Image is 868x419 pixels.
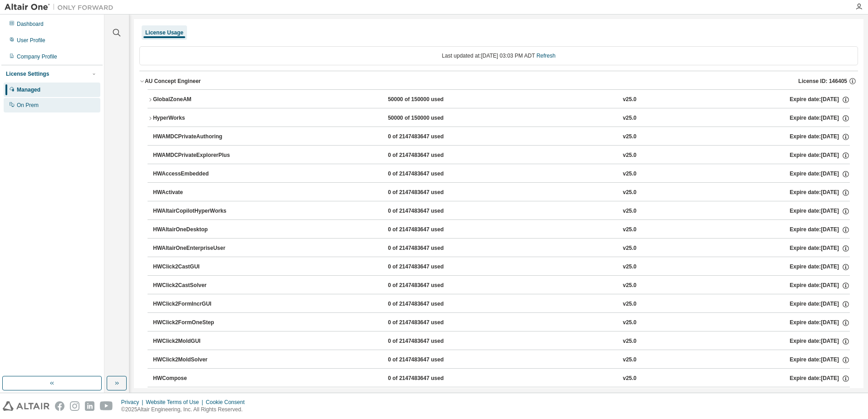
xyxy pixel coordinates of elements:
button: HWAltairCopilotHyperWorks0 of 2147483647 usedv25.0Expire date:[DATE] [153,201,850,221]
div: 0 of 2147483647 used [388,133,469,141]
div: Expire date: [DATE] [789,114,849,122]
div: HWAMDCPrivateExplorerPlus [153,151,235,160]
div: Expire date: [DATE] [789,282,849,290]
div: 0 of 2147483647 used [388,189,469,197]
div: License Usage [145,29,183,36]
div: On Prem [17,102,39,109]
button: HWAltairOneEnterpriseUser0 of 2147483647 usedv25.0Expire date:[DATE] [153,239,850,258]
div: v25.0 [623,207,636,215]
div: v25.0 [623,96,636,104]
button: HWAMDCPrivateExplorerPlus0 of 2147483647 usedv25.0Expire date:[DATE] [153,146,850,166]
div: 0 of 2147483647 used [388,263,469,271]
div: Expire date: [DATE] [789,319,849,327]
div: HWAltairOneEnterpriseUser [153,244,235,253]
div: HWClick2FormOneStep [153,319,235,327]
button: HWActivate0 of 2147483647 usedv25.0Expire date:[DATE] [153,183,850,203]
div: Expire date: [DATE] [789,151,849,160]
div: Expire date: [DATE] [789,263,849,271]
div: 0 of 2147483647 used [388,375,469,383]
div: HWClick2CastGUI [153,263,235,271]
img: linkedin.svg [85,401,94,411]
button: GlobalZoneAM50000 of 150000 usedv25.0Expire date:[DATE] [148,90,850,110]
button: HWAltairOneDesktop0 of 2147483647 usedv25.0Expire date:[DATE] [153,220,850,240]
div: HWAltairOneDesktop [153,226,235,234]
div: v25.0 [623,189,636,197]
div: 0 of 2147483647 used [388,337,469,346]
div: 0 of 2147483647 used [388,207,469,215]
img: facebook.svg [55,401,64,411]
button: HWClick2CastGUI0 of 2147483647 usedv25.0Expire date:[DATE] [153,257,850,277]
div: HWAMDCPrivateAuthoring [153,133,235,141]
div: Expire date: [DATE] [789,300,849,308]
img: Altair One [5,3,118,12]
button: HWClick2MoldGUI0 of 2147483647 usedv25.0Expire date:[DATE] [153,331,850,351]
div: HWCompose [153,375,235,383]
div: v25.0 [623,114,636,122]
p: © 2025 Altair Engineering, Inc. All Rights Reserved. [121,406,250,414]
div: Last updated at: [DATE] 03:03 PM ADT [139,46,858,65]
div: 0 of 2147483647 used [388,300,469,308]
button: HWClick2MoldSolver0 of 2147483647 usedv25.0Expire date:[DATE] [153,350,850,370]
div: Expire date: [DATE] [789,96,849,104]
div: HWAltairCopilotHyperWorks [153,207,235,215]
div: v25.0 [623,375,636,383]
div: v25.0 [623,282,636,290]
div: HWActivate [153,189,235,197]
div: Expire date: [DATE] [789,337,849,346]
div: 0 of 2147483647 used [388,226,469,234]
button: HyperWorks50000 of 150000 usedv25.0Expire date:[DATE] [148,108,850,128]
div: Company Profile [17,53,57,60]
div: v25.0 [623,337,636,346]
div: Expire date: [DATE] [789,189,849,197]
div: Expire date: [DATE] [789,226,849,234]
div: Expire date: [DATE] [789,244,849,253]
button: AU Concept EngineerLicense ID: 146405 [139,71,858,91]
img: altair_logo.svg [3,401,49,411]
button: HWCompose0 of 2147483647 usedv25.0Expire date:[DATE] [153,369,850,389]
div: Cookie Consent [206,399,250,406]
div: License Settings [6,70,49,78]
div: v25.0 [623,226,636,234]
div: 0 of 2147483647 used [388,170,469,178]
div: Expire date: [DATE] [789,356,849,364]
button: HWClick2CastSolver0 of 2147483647 usedv25.0Expire date:[DATE] [153,276,850,296]
div: Expire date: [DATE] [789,133,849,141]
div: v25.0 [623,356,636,364]
div: Privacy [121,399,146,406]
img: youtube.svg [100,401,113,411]
div: v25.0 [623,319,636,327]
div: 0 of 2147483647 used [388,151,469,160]
button: HWAccessEmbedded0 of 2147483647 usedv25.0Expire date:[DATE] [153,164,850,184]
div: Expire date: [DATE] [789,170,849,178]
button: HWAMDCPrivateAuthoring0 of 2147483647 usedv25.0Expire date:[DATE] [153,127,850,147]
div: v25.0 [623,170,636,178]
div: 0 of 2147483647 used [388,282,469,290]
div: 0 of 2147483647 used [388,319,469,327]
div: 0 of 2147483647 used [388,356,469,364]
button: HWClick2FormIncrGUI0 of 2147483647 usedv25.0Expire date:[DATE] [153,294,850,314]
img: instagram.svg [70,401,79,411]
a: Refresh [537,53,556,59]
div: HWClick2FormIncrGUI [153,300,235,308]
div: Expire date: [DATE] [789,207,849,215]
div: User Profile [17,37,45,44]
div: 0 of 2147483647 used [388,244,469,253]
div: Dashboard [17,20,44,28]
div: Expire date: [DATE] [789,375,849,383]
div: GlobalZoneAM [153,96,235,104]
div: v25.0 [623,263,636,271]
div: v25.0 [623,151,636,160]
div: 50000 of 150000 used [388,114,469,122]
div: HWClick2MoldSolver [153,356,235,364]
span: License ID: 146405 [799,78,847,85]
div: HyperWorks [153,114,235,122]
div: HWClick2CastSolver [153,282,235,290]
div: Website Terms of Use [146,399,206,406]
div: 50000 of 150000 used [388,96,469,104]
div: Managed [17,86,40,93]
div: AU Concept Engineer [145,78,201,85]
div: v25.0 [623,133,636,141]
div: v25.0 [623,244,636,253]
button: HWClick2FormOneStep0 of 2147483647 usedv25.0Expire date:[DATE] [153,313,850,333]
div: HWAccessEmbedded [153,170,235,178]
